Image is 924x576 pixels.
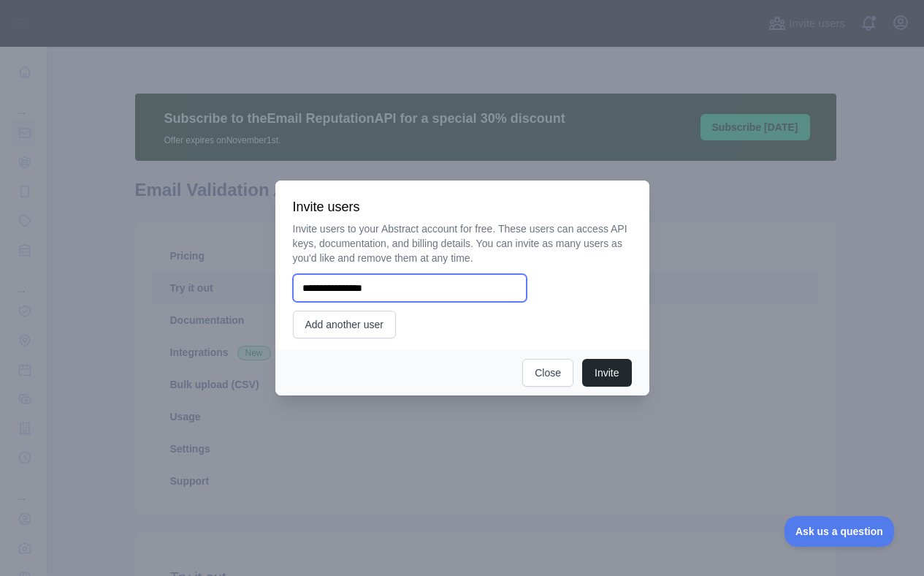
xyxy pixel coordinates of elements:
[293,221,632,265] p: Invite users to your Abstract account for free. These users can access API keys, documentation, a...
[582,359,631,387] button: Invite
[784,516,895,547] iframe: Toggle Customer Support
[522,359,573,387] button: Close
[293,311,396,338] button: Add another user
[293,198,632,216] h3: Invite users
